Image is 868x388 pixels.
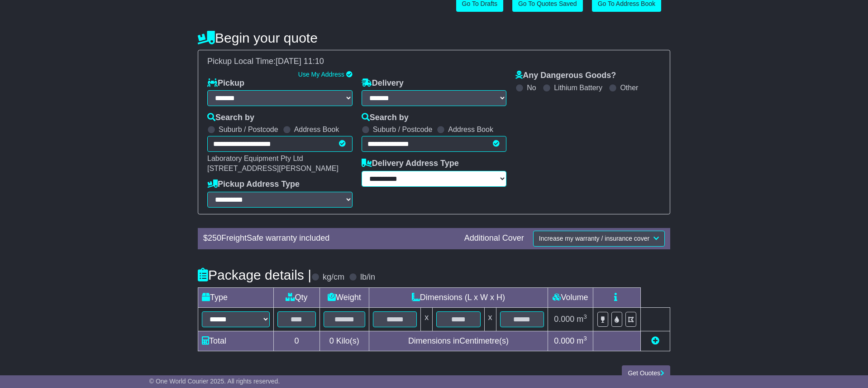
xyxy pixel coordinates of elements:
[207,78,244,88] label: Pickup
[360,272,375,282] label: lb/in
[298,71,344,78] a: Use My Address
[362,78,404,88] label: Delivery
[329,336,334,345] span: 0
[198,30,670,45] h4: Begin your quote
[362,113,409,123] label: Search by
[219,125,278,134] label: Suburb / Postcode
[448,125,493,134] label: Address Book
[203,57,665,67] div: Pickup Local Time:
[533,231,665,247] button: Increase my warranty / insurance cover
[276,57,324,66] span: [DATE] 11:10
[460,233,529,243] div: Additional Cover
[320,287,369,307] td: Weight
[484,307,496,331] td: x
[207,165,339,172] span: [STREET_ADDRESS][PERSON_NAME]
[515,71,616,81] label: Any Dangerous Goods?
[369,287,548,307] td: Dimensions (L x W x H)
[274,331,320,351] td: 0
[294,125,339,134] label: Address Book
[149,378,280,385] span: © One World Courier 2025. All rights reserved.
[199,233,460,243] div: $ FreightSafe warranty included
[539,235,649,242] span: Increase my warranty / insurance cover
[207,155,303,162] span: Laboratory Equipment Pty Ltd
[527,83,536,92] label: No
[198,267,311,282] h4: Package details |
[198,287,274,307] td: Type
[320,331,369,351] td: Kilo(s)
[554,83,602,92] label: Lithium Battery
[577,315,587,324] span: m
[620,83,638,92] label: Other
[198,331,274,351] td: Total
[548,287,593,307] td: Volume
[421,307,433,331] td: x
[369,331,548,351] td: Dimensions in Centimetre(s)
[362,159,459,169] label: Delivery Address Type
[207,113,254,123] label: Search by
[577,336,587,345] span: m
[583,335,587,342] sup: 3
[554,315,574,324] span: 0.000
[323,272,344,282] label: kg/cm
[207,179,300,189] label: Pickup Address Type
[622,365,670,381] button: Get Quotes
[373,125,433,134] label: Suburb / Postcode
[554,336,574,345] span: 0.000
[651,336,659,345] a: Add new item
[583,313,587,320] sup: 3
[208,233,221,242] span: 250
[274,287,320,307] td: Qty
